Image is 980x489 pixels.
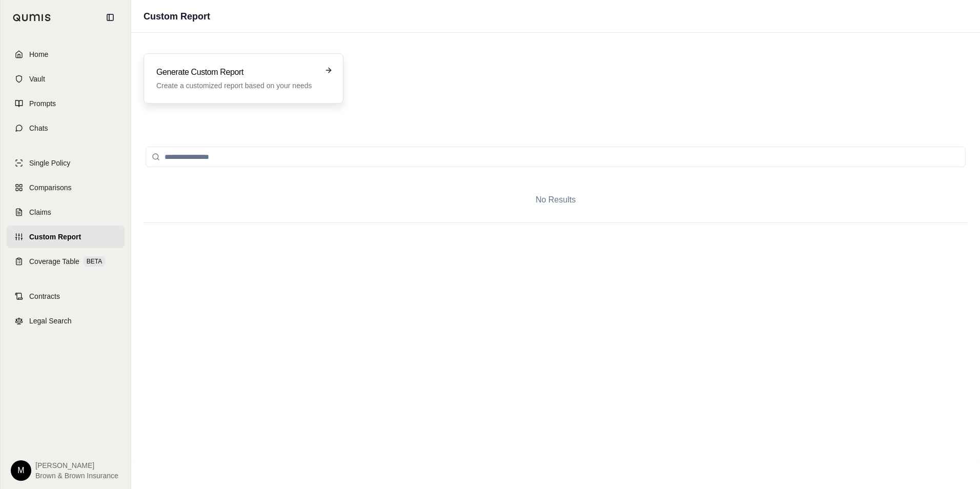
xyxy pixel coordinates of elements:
[35,471,118,481] span: Brown & Brown Insurance
[29,182,71,193] span: Comparisons
[13,14,51,22] img: Qumis Logo
[29,207,51,217] span: Claims
[29,98,56,109] span: Prompts
[7,152,125,174] a: Single Policy
[29,158,70,168] span: Single Policy
[29,316,72,326] span: Legal Search
[7,250,125,273] a: Coverage TableBETA
[29,123,48,133] span: Chats
[7,92,125,115] a: Prompts
[102,9,118,26] button: Collapse sidebar
[7,176,125,199] a: Comparisons
[144,177,968,222] div: No Results
[7,285,125,308] a: Contracts
[7,117,125,139] a: Chats
[29,49,48,59] span: Home
[7,226,125,248] a: Custom Report
[7,310,125,332] a: Legal Search
[35,460,118,471] span: [PERSON_NAME]
[144,9,210,24] h1: Custom Report
[29,232,81,242] span: Custom Report
[156,80,316,91] p: Create a customized report based on your needs
[7,68,125,90] a: Vault
[11,460,31,481] div: M
[156,66,316,78] h3: Generate Custom Report
[29,256,79,267] span: Coverage Table
[29,74,45,84] span: Vault
[7,201,125,223] a: Claims
[84,256,105,267] span: BETA
[29,291,60,301] span: Contracts
[7,43,125,66] a: Home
